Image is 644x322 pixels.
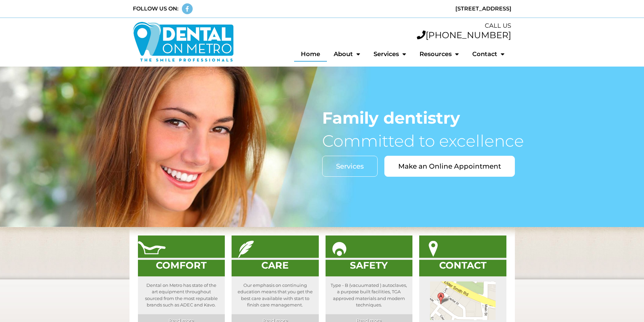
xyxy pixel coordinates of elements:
[322,156,378,177] a: Services
[413,46,466,62] a: Resources
[261,259,289,271] a: CARE
[326,5,511,13] div: [STREET_ADDRESS]
[398,163,501,170] span: Make an Online Appointment
[336,163,364,170] span: Services
[367,46,413,62] a: Services
[417,30,511,41] a: [PHONE_NUMBER]
[241,46,511,62] nav: Menu
[232,276,319,314] p: Our emphasis on continuing education means that you get the best care available with start to fin...
[241,21,511,30] div: CALL US
[156,259,207,271] a: COMFORT
[294,46,327,62] a: Home
[133,5,178,13] div: FOLLOW US ON:
[466,46,511,62] a: Contact
[350,259,388,271] a: SAFETY
[138,276,225,314] p: Dental on Metro has state of the art equipment throughout sourced from the most reputable brands ...
[326,276,413,314] p: Type - B (vacuumated ) autoclaves, a purpose built facilities, TGA approved materials and modern ...
[384,156,515,177] a: Make an Online Appointment
[327,46,367,62] a: About
[439,259,486,271] a: CONTACT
